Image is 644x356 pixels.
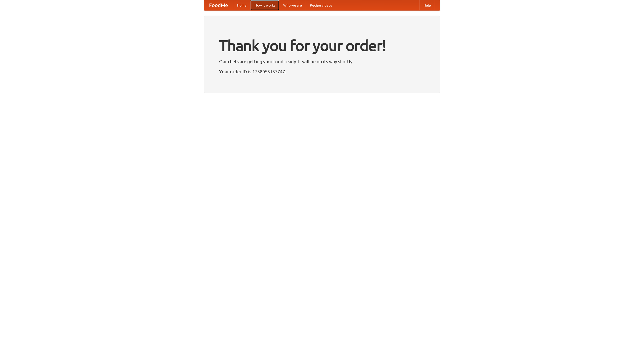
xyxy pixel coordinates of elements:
[306,0,336,10] a: Recipe videos
[219,58,425,65] p: Our chefs are getting your food ready. It will be on its way shortly.
[251,0,279,10] a: How it works
[204,0,233,10] a: FoodMe
[419,0,435,10] a: Help
[233,0,251,10] a: Home
[219,68,425,75] p: Your order ID is 1758055137747.
[219,33,425,58] h1: Thank you for your order!
[279,0,306,10] a: Who we are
